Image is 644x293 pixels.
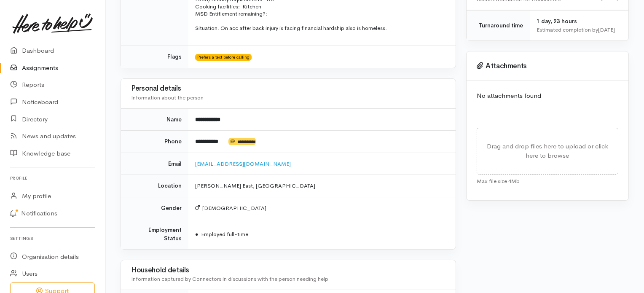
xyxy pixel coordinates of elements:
[195,24,445,32] p: Situation: On acc after back injury is facing financial hardship also is homeless.
[131,85,445,93] h3: Personal details
[121,197,188,219] td: Gender
[10,172,95,184] h6: Profile
[477,175,618,185] div: Max file size 4Mb
[477,91,618,101] p: No attachments found
[195,204,266,212] span: [DEMOGRAPHIC_DATA]
[10,233,95,244] h6: Settings
[121,108,188,131] td: Name
[131,94,204,101] span: Information about the person
[195,231,248,238] span: Employed full-time
[121,131,188,153] td: Phone
[467,11,530,41] td: Turnaround time
[537,26,618,34] div: Estimated completion by
[188,175,456,197] td: [PERSON_NAME] East, [GEOGRAPHIC_DATA]
[195,54,252,61] span: Prefers a text before calling
[195,160,291,167] a: [EMAIL_ADDRESS][DOMAIN_NAME]
[131,275,328,282] span: Information captured by Connectors in discussions with the person needing help
[487,142,608,160] span: Drag and drop files here to upload or click here to browse
[121,46,188,68] td: Flags
[131,266,445,274] h3: Household details
[598,26,615,33] time: [DATE]
[121,219,188,250] td: Employment Status
[121,175,188,197] td: Location
[537,18,577,25] span: 1 day, 23 hours
[121,153,188,175] td: Email
[195,231,199,238] span: ●
[477,62,618,70] h3: Attachments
